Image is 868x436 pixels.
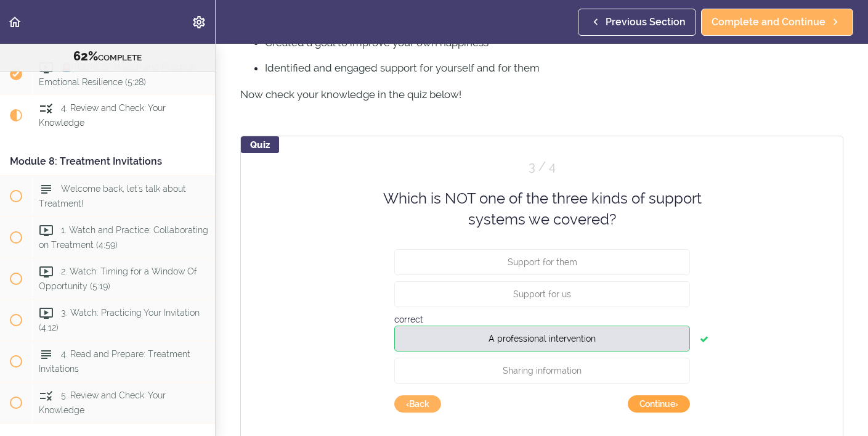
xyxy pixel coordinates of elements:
svg: Settings Menu [192,15,206,30]
button: continue [628,395,690,413]
a: Previous Section [578,9,696,36]
span: 4. Read and Prepare: Treatment Invitations [39,350,190,374]
span: Identified and engaged support for yourself and for them [265,62,540,74]
span: A professional intervention [489,333,596,343]
button: Support for them [394,249,690,274]
button: Sharing information [394,357,690,383]
span: 1. Watch and Practice: Collaborating on Treatment (4:59) [39,226,208,250]
span: Complete and Continue [712,15,825,30]
div: Which is NOT one of the three kinds of support systems we covered? [363,188,721,231]
span: Support for us [513,289,571,298]
div: Quiz [241,136,279,153]
button: Support for us [394,281,690,306]
span: 62% [73,49,98,64]
button: A professional intervention [394,325,690,351]
button: go back [394,395,441,413]
span: 2. Watch: Timing for a Window Of Opportunity (5:19) [39,267,197,291]
span: 4. Review and Check: Your Knowledge [39,104,166,128]
div: COMPLETE [15,49,200,65]
div: Question 3 out of 4 [394,158,690,176]
span: 5. Review and Check: Your Knowledge [39,391,166,415]
span: Now check your knowledge in the quiz below! [240,88,461,101]
span: correct [394,314,423,324]
svg: Back to course curriculum [7,15,22,30]
a: Complete and Continue [701,9,853,36]
span: Sharing information [503,365,582,375]
span: 3. Watch: Practicing Your Invitation (4:12) [39,308,200,332]
span: Support for them [507,257,577,266]
span: Welcome back, let's talk about Treatment! [39,184,186,208]
span: Previous Section [606,15,686,30]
